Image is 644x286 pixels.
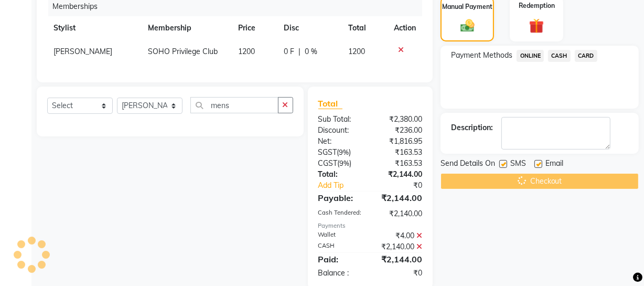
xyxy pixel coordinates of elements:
[370,208,430,219] div: ₹2,140.00
[456,18,479,34] img: _cash.svg
[370,158,430,169] div: ₹163.53
[370,268,430,279] div: ₹0
[370,241,430,252] div: ₹2,140.00
[238,47,255,56] span: 1200
[305,46,317,57] span: 0 %
[342,16,388,40] th: Total
[310,147,370,158] div: ( )
[232,16,277,40] th: Price
[142,16,231,40] th: Membership
[310,230,370,241] div: Wallet
[370,136,430,147] div: ₹1,816.95
[370,192,430,204] div: ₹2,144.00
[441,158,495,171] span: Send Details On
[298,46,300,57] span: |
[575,50,597,62] span: CARD
[53,47,112,56] span: [PERSON_NAME]
[340,159,350,167] span: 9%
[519,1,555,10] label: Redemption
[310,253,370,266] div: Paid:
[310,114,370,125] div: Sub Total:
[451,50,512,61] span: Payment Methods
[339,148,349,156] span: 9%
[510,158,526,171] span: SMS
[310,136,370,147] div: Net:
[370,114,430,125] div: ₹2,380.00
[277,16,342,40] th: Disc
[318,221,423,230] div: Payments
[348,47,365,56] span: 1200
[370,125,430,136] div: ₹236.00
[318,158,338,168] span: CGST
[451,122,493,133] div: Description:
[47,16,142,40] th: Stylist
[388,16,422,40] th: Action
[310,208,370,219] div: Cash Tendered:
[370,169,430,180] div: ₹2,144.00
[310,169,370,180] div: Total:
[310,125,370,136] div: Discount:
[310,192,370,204] div: Payable:
[370,230,430,241] div: ₹4.00
[545,158,563,171] span: Email
[148,47,218,56] span: SOHO Privilege Club
[517,50,544,62] span: ONLINE
[548,50,571,62] span: CASH
[370,147,430,158] div: ₹163.53
[310,158,370,169] div: ( )
[310,180,380,191] a: Add Tip
[318,98,342,109] span: Total
[380,180,430,191] div: ₹0
[284,46,294,57] span: 0 F
[318,147,337,157] span: SGST
[310,241,370,252] div: CASH
[442,2,492,12] label: Manual Payment
[524,17,549,35] img: _gift.svg
[310,268,370,279] div: Balance :
[190,97,278,113] input: Search
[370,253,430,266] div: ₹2,144.00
